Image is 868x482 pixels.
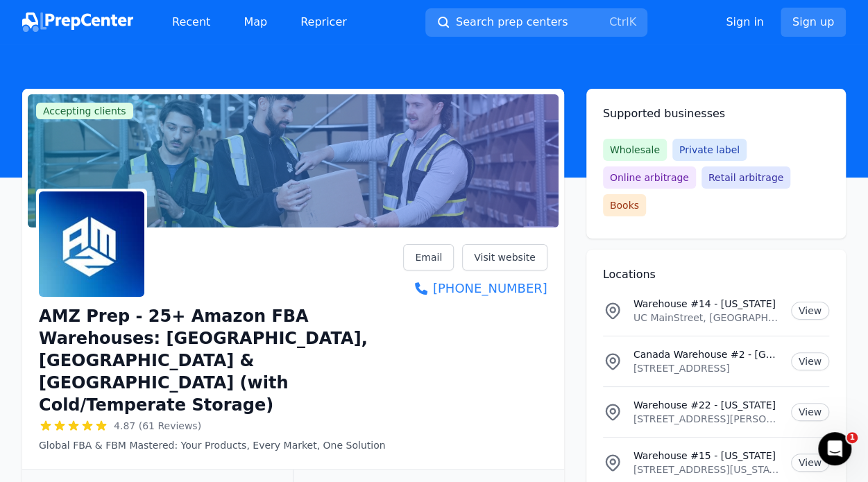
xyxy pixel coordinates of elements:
a: View [791,302,829,320]
h2: Supported businesses [603,105,829,122]
p: Warehouse #22 - [US_STATE] [633,398,780,412]
p: Warehouse #14 - [US_STATE] [633,297,780,311]
span: Books [603,194,646,216]
img: AMZ Prep - 25+ Amazon FBA Warehouses: US, Canada & UK (with Cold/Temperate Storage) [39,191,144,297]
a: View [791,454,829,472]
span: 4.87 (61 Reviews) [114,419,201,433]
p: UC MainStreet, [GEOGRAPHIC_DATA], [GEOGRAPHIC_DATA], [US_STATE][GEOGRAPHIC_DATA], [GEOGRAPHIC_DATA] [633,311,780,325]
span: Search prep centers [456,14,568,31]
p: Canada Warehouse #2 - [GEOGRAPHIC_DATA] [633,347,780,361]
img: PrepCenter [22,12,133,32]
iframe: Intercom live chat [818,432,851,465]
a: Recent [161,8,221,36]
span: Retail arbitrage [701,166,790,189]
p: [STREET_ADDRESS][US_STATE] [633,463,780,476]
p: Warehouse #15 - [US_STATE] [633,449,780,463]
a: View [791,352,829,370]
kbd: Ctrl [609,15,629,28]
h2: Locations [603,266,829,283]
p: Global FBA & FBM Mastered: Your Products, Every Market, One Solution [39,438,403,452]
span: Online arbitrage [603,166,696,189]
a: Repricer [289,8,358,36]
a: Map [232,8,278,36]
button: Search prep centersCtrlK [425,8,647,37]
a: [PHONE_NUMBER] [403,279,547,298]
a: View [791,403,829,421]
a: Sign in [726,14,764,31]
h1: AMZ Prep - 25+ Amazon FBA Warehouses: [GEOGRAPHIC_DATA], [GEOGRAPHIC_DATA] & [GEOGRAPHIC_DATA] (w... [39,305,403,416]
kbd: K [629,15,636,28]
a: Visit website [462,244,547,270]
p: [STREET_ADDRESS] [633,361,780,375]
span: 1 [846,432,858,443]
span: Wholesale [603,139,667,161]
span: Private label [672,139,747,161]
a: Email [403,244,454,270]
span: Accepting clients [36,103,133,119]
a: Sign up [781,8,846,37]
p: [STREET_ADDRESS][PERSON_NAME][US_STATE] [633,412,780,426]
